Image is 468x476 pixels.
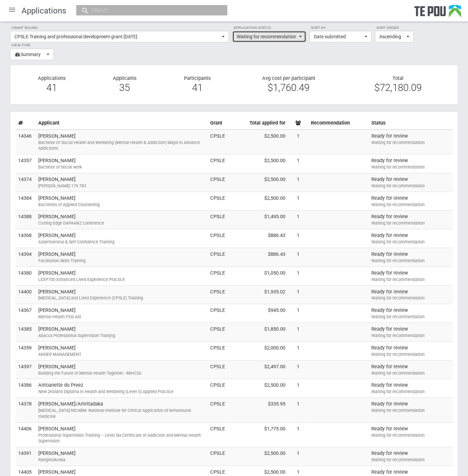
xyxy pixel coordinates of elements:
td: 14386 [15,379,36,398]
td: CPSLE [207,210,228,229]
td: $2,500.00 [228,447,288,466]
td: CPSLE [207,398,228,423]
div: Waiting for recommendation [371,220,450,226]
div: Avg cost per participant [234,75,343,94]
td: $1,050.00 [228,267,288,285]
td: 14346 [15,130,36,154]
td: Ready for review [369,360,453,379]
div: Building the Future of Mental Health Together - IMHC26 [38,370,205,376]
td: CPSLE [207,323,228,342]
td: [PERSON_NAME]/Amritadaka [36,398,207,423]
td: Ready for review [369,447,453,466]
div: Waiting for recommendation [371,457,450,463]
td: CPSLE [207,248,228,267]
td: Ready for review [369,192,453,210]
span: Summary [14,51,45,58]
td: Ready for review [369,173,453,192]
td: 1 [288,267,308,285]
td: 1 [288,341,308,360]
div: Waiting for recommendation [371,258,450,264]
td: [PERSON_NAME] [36,360,207,379]
div: Waiting for recommendation [371,183,450,189]
td: [PERSON_NAME] [36,341,207,360]
div: Ranginuikātika [38,457,205,463]
div: Professional Supervision Training – Level Six Certificate of Addiction and Mental Health Supervision [38,432,205,444]
td: Ready for review [369,267,453,285]
div: Participants [161,75,234,94]
td: [PERSON_NAME] [36,285,207,304]
td: [PERSON_NAME] [36,323,207,342]
div: Assertiveness & Self Confidence Training [38,239,205,245]
td: $2,500.00 [228,154,288,173]
div: Waiting for recommendation [371,389,450,395]
td: 14357 [15,154,36,173]
td: CPSLE [207,422,228,447]
div: Waiting for recommendation [371,432,450,438]
td: 14391 [15,447,36,466]
th: Grant [207,117,228,130]
div: $72,180.09 [348,85,448,91]
th: Applicant [36,117,207,130]
button: Date submitted [310,31,372,42]
td: Ready for review [369,154,453,173]
td: CPSLE [207,154,228,173]
span: Ascending [379,33,405,40]
td: 14374 [15,173,36,192]
td: 1 [288,379,308,398]
label: Grant round [10,25,229,31]
td: 14394 [15,248,36,267]
div: 35 [93,85,156,91]
button: Waiting for recommendation [232,31,306,42]
td: $1,775.00 [228,422,288,447]
td: 1 [288,154,308,173]
td: 1 [288,360,308,379]
div: Abacus Professional Supervision Trainjng [38,333,205,339]
td: Ready for review [369,398,453,423]
td: 1 [288,304,308,323]
div: Waiting for recommendation [371,351,450,358]
td: 14380 [15,267,36,285]
td: [PERSON_NAME] [36,304,207,323]
div: Total [343,75,453,91]
td: 1 [288,210,308,229]
td: [PERSON_NAME] [36,210,207,229]
td: CPSLE [207,267,228,285]
div: [MEDICAL_DATA] and Lived Experience (CPSLE) Training [38,295,205,301]
td: Ready for review [369,379,453,398]
td: 14400 [15,285,36,304]
td: CPSLE [207,130,228,154]
button: Summary [10,49,54,60]
div: Waiting for recommendation [371,370,450,376]
td: Ready for review [369,341,453,360]
th: Recommendation [308,117,369,130]
div: Waiting for recommendation [371,295,450,301]
td: 14368 [15,229,36,248]
span: Date submitted [314,33,363,40]
td: 14359 [15,341,36,360]
div: 41 [166,85,229,91]
button: Ascending [375,31,414,42]
label: View type [10,42,54,48]
td: Ready for review [369,130,453,154]
div: Applicants [88,75,161,94]
div: Waiting for recommendation [371,140,450,146]
div: Waiting for recommendation [371,333,450,339]
td: [PERSON_NAME] [36,267,207,285]
td: 14367 [15,304,36,323]
td: 1 [288,285,308,304]
div: Facilitation Skills Training [38,258,205,264]
td: $1,495.00 [228,210,288,229]
div: Cutting Edge DAPAANZ conference [38,220,205,226]
span: CPSLE Training and professional development grant [DATE] [14,33,220,40]
div: New Zealand Diploma in Health and Wellbeing (Level 5) Applied Practice [38,389,205,395]
td: $1,850.00 [228,323,288,342]
div: Bachelor of Social work [38,164,205,170]
td: $2,500.00 [228,192,288,210]
input: Search [89,7,207,14]
label: Sort order [375,25,414,31]
td: CPSLE [207,229,228,248]
td: [PERSON_NAME] [36,192,207,210]
div: Bachelor Of Social Health and Wellbeing (Mental Health & Addiction) Major in Advance Addictions [38,140,205,152]
td: $335.95 [228,398,288,423]
td: $886.43 [228,248,288,267]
